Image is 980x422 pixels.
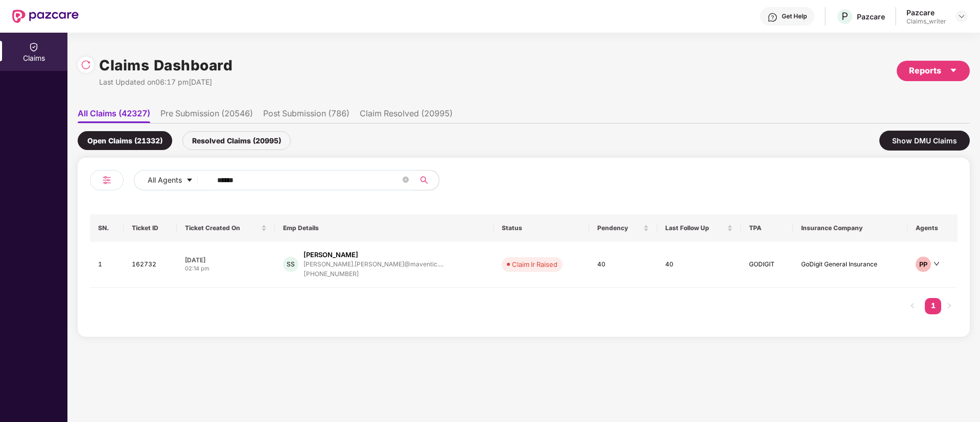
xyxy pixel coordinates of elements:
[414,176,434,184] span: search
[12,10,79,23] img: New Pazcare Logo
[124,214,177,242] th: Ticket ID
[909,64,958,77] div: Reports
[589,242,657,288] td: 40
[904,298,921,314] button: left
[414,170,439,190] button: search
[857,12,885,21] div: Pazcare
[304,250,358,260] div: [PERSON_NAME]
[941,298,958,314] li: Next Page
[793,242,907,288] td: GoDigit General Insurance
[99,54,232,77] h1: Claims Dashboard
[665,224,726,232] span: Last Follow Up
[657,214,741,242] th: Last Follow Up
[403,176,409,185] span: close-circle
[941,298,958,314] button: right
[275,214,494,242] th: Emp Details
[182,131,291,150] div: Resolved Claims (20995)
[185,224,259,232] span: Ticket Created On
[589,214,657,242] th: Pendency
[597,224,641,232] span: Pendency
[909,303,916,309] span: left
[81,60,91,70] img: svg+xml;base64,PHN2ZyBpZD0iUmVsb2FkLTMyeDMyIiB4bWxucz0iaHR0cDovL3d3dy53My5vcmcvMjAwMC9zdmciIHdpZH...
[134,170,215,190] button: All Agentscaret-down
[124,242,177,288] td: 162732
[782,12,807,20] div: Get Help
[29,42,39,52] img: svg+xml;base64,PHN2ZyBpZD0iQ2xhaW0iIHhtbG5zPSJodHRwOi8vd3d3LnczLm9yZy8yMDAwL3N2ZyIgd2lkdGg9IjIwIi...
[148,175,182,186] span: All Agents
[906,8,946,17] div: Pazcare
[925,298,941,314] li: 1
[283,257,298,272] div: SS
[90,214,124,242] th: SN.
[949,66,958,75] span: caret-down
[186,177,193,185] span: caret-down
[916,257,931,272] div: PP
[177,214,275,242] th: Ticket Created On
[741,242,793,288] td: GODIGIT
[958,12,966,20] img: svg+xml;base64,PHN2ZyBpZD0iRHJvcGRvd24tMzJ4MzIiIHhtbG5zPSJodHRwOi8vd3d3LnczLm9yZy8yMDAwL3N2ZyIgd2...
[906,17,946,26] div: Claims_writer
[925,298,941,313] a: 1
[263,108,349,123] li: Post Submission (786)
[185,256,267,264] div: [DATE]
[78,131,172,150] div: Open Claims (21332)
[360,108,453,123] li: Claim Resolved (20995)
[946,303,952,309] span: right
[160,108,253,123] li: Pre Submission (20546)
[879,131,970,151] div: Show DMU Claims
[185,264,267,273] div: 02:14 pm
[657,242,741,288] td: 40
[304,261,444,267] div: [PERSON_NAME].[PERSON_NAME]@maventic....
[494,214,589,242] th: Status
[842,10,848,22] span: P
[907,214,958,242] th: Agents
[904,298,921,314] li: Previous Page
[767,12,778,22] img: svg+xml;base64,PHN2ZyBpZD0iSGVscC0zMngzMiIgeG1sbnM9Imh0dHA6Ly93d3cudzMub3JnLzIwMDAvc3ZnIiB3aWR0aD...
[101,174,113,186] img: svg+xml;base64,PHN2ZyB4bWxucz0iaHR0cDovL3d3dy53My5vcmcvMjAwMC9zdmciIHdpZHRoPSIyNCIgaGVpZ2h0PSIyNC...
[793,214,907,242] th: Insurance Company
[90,242,124,288] td: 1
[78,108,150,123] li: All Claims (42327)
[99,77,232,88] div: Last Updated on 06:17 pm[DATE]
[934,261,940,267] span: down
[403,177,409,183] span: close-circle
[304,269,444,279] div: [PHONE_NUMBER]
[512,259,557,269] div: Claim Ir Raised
[741,214,793,242] th: TPA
